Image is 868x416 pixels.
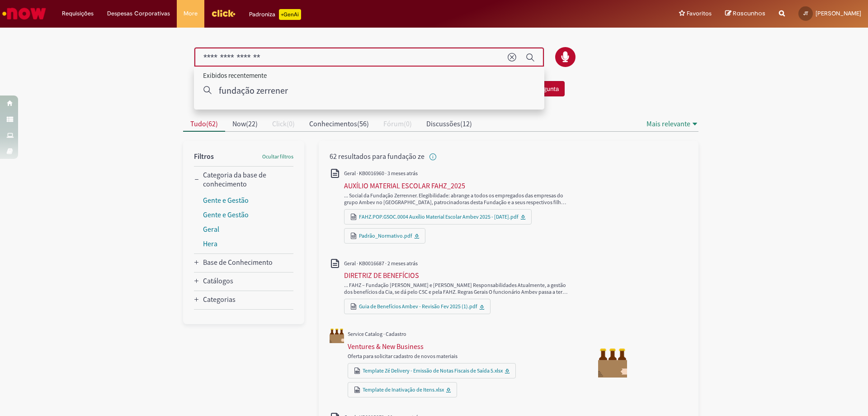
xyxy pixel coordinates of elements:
[1,5,47,23] img: ServiceNow
[211,6,236,20] img: click_logo_yellow_360x200.png
[107,9,170,18] span: Despesas Corporativas
[249,9,301,20] div: Padroniza
[803,10,808,16] span: JT
[279,9,301,20] p: +GenAi
[62,9,94,18] span: Requisições
[725,10,765,18] a: Rascunhos
[733,9,765,18] span: Rascunhos
[184,9,198,18] span: More
[816,10,861,17] span: [PERSON_NAME]
[687,9,712,18] span: Favoritos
